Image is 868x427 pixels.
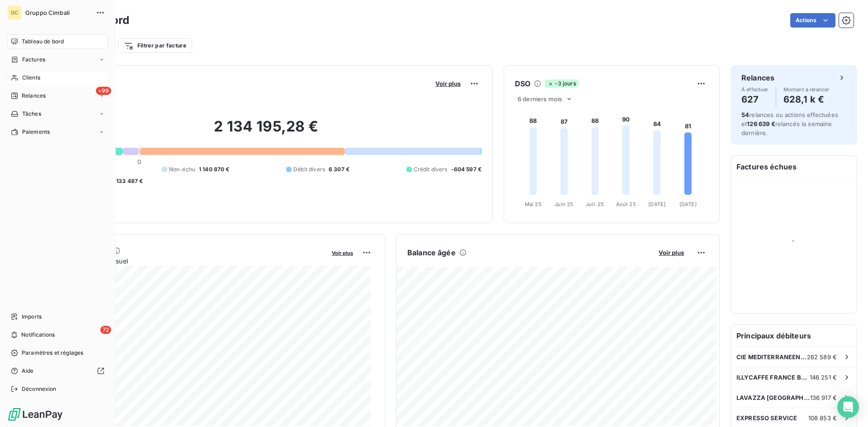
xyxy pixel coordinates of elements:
span: 262 589 € [807,353,837,361]
tspan: Juin 25 [555,201,573,207]
span: -604 597 € [451,165,482,174]
span: Voir plus [659,249,684,256]
span: 1 140 870 € [199,165,230,174]
h6: Principaux débiteurs [731,325,857,347]
span: Chiffre d'affaires mensuel [51,256,325,266]
span: 54 [741,111,749,118]
span: LAVAZZA [GEOGRAPHIC_DATA] [736,394,810,401]
span: 108 853 € [808,414,837,422]
span: Aide [22,367,34,375]
span: Voir plus [332,250,353,256]
div: GC [7,5,22,20]
h2: 2 134 195,28 € [51,117,481,145]
button: Filtrer par facture [118,38,192,53]
span: Crédit divers [414,165,448,174]
span: +99 [96,87,111,95]
span: Paramètres et réglages [22,349,83,357]
h6: Balance âgée [407,247,456,258]
h6: DSO [515,78,530,89]
span: 146 251 € [810,374,837,381]
span: Montant à relancer [783,87,830,92]
span: ILLYCAFFE FRANCE BELUX [736,374,810,381]
tspan: Juil. 25 [586,201,604,207]
span: relances ou actions effectuées et relancés la semaine dernière. [741,111,838,136]
span: Tableau de bord [22,38,64,46]
img: Logo LeanPay [7,407,63,422]
span: Imports [22,313,42,321]
button: Actions [790,13,835,28]
tspan: Mai 25 [525,201,542,207]
span: À effectuer [741,87,769,92]
tspan: Août 25 [616,201,636,207]
tspan: [DATE] [648,201,665,207]
span: Gruppo Cimbali [25,9,90,16]
span: Débit divers [293,165,325,174]
button: Voir plus [329,249,356,257]
span: Tâches [22,110,41,118]
span: Paiements [22,128,50,136]
span: CIE MEDITERRANEENNE DES CAFES [736,353,807,361]
span: -133 487 € [113,177,143,185]
span: 0 [137,158,141,165]
div: Open Intercom Messenger [837,396,859,418]
span: Notifications [21,331,55,339]
span: Voir plus [435,80,461,87]
a: Aide [7,364,108,378]
span: 72 [100,326,111,334]
span: 6 derniers mois [518,95,562,103]
tspan: [DATE] [679,201,697,207]
button: Voir plus [433,80,463,88]
h4: 628,1 k € [783,92,830,107]
h6: Factures échues [731,156,857,178]
span: Clients [22,74,40,82]
span: Déconnexion [22,385,57,393]
span: Non-échu [169,165,195,174]
span: -3 jours [545,80,578,88]
span: Relances [22,92,46,100]
span: 126 639 € [747,120,775,127]
span: EXPRESSO SERVICE [736,414,797,422]
h6: Relances [741,72,774,83]
span: 136 917 € [810,394,837,401]
span: Factures [22,56,45,64]
span: 6 307 € [329,165,349,174]
h4: 627 [741,92,769,107]
button: Voir plus [656,249,687,257]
